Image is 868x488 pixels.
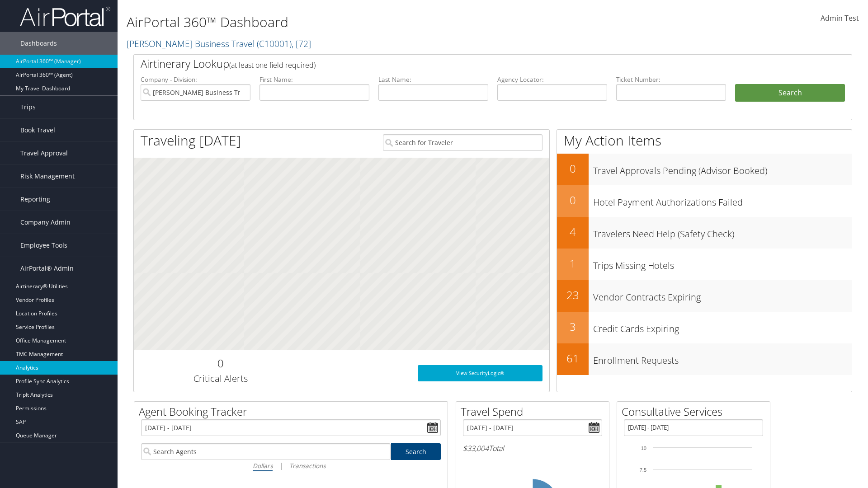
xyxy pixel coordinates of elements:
[20,234,67,257] span: Employee Tools
[127,13,615,32] h1: AirPortal 360™ Dashboard
[20,32,57,55] span: Dashboards
[557,161,589,176] h2: 0
[391,443,441,460] a: Search
[141,356,300,371] h2: 0
[616,75,726,84] label: Ticket Number:
[461,404,609,419] h2: Travel Spend
[593,223,852,240] h3: Travelers Need Help (Safety Check)
[497,75,607,84] label: Agency Locator:
[20,257,74,280] span: AirPortal® Admin
[557,319,589,334] h2: 3
[593,318,852,335] h3: Credit Cards Expiring
[20,142,68,164] span: Travel Approval
[383,134,542,151] input: Search for Traveler
[292,38,311,50] span: , [ 72 ]
[557,351,589,366] h2: 61
[821,5,859,33] a: Admin Test
[229,60,316,70] span: (at least one field required)
[259,75,369,84] label: First Name:
[641,446,646,451] tspan: 10
[593,192,852,209] h3: Hotel Payment Authorizations Failed
[257,38,292,50] span: ( C10001 )
[557,312,852,343] a: 3Credit Cards Expiring
[593,255,852,272] h3: Trips Missing Hotels
[20,165,75,188] span: Risk Management
[557,280,852,312] a: 23Vendor Contracts Expiring
[557,185,852,217] a: 0Hotel Payment Authorizations Failed
[20,188,50,211] span: Reporting
[127,38,311,50] a: [PERSON_NAME] Business Travel
[557,256,589,271] h2: 1
[20,211,71,234] span: Company Admin
[20,119,55,141] span: Book Travel
[593,350,852,367] h3: Enrollment Requests
[141,56,785,71] h2: Airtinerary Lookup
[640,467,646,473] tspan: 7.5
[141,131,241,150] h1: Traveling [DATE]
[557,224,589,239] h2: 4
[622,404,770,419] h2: Consultative Services
[557,343,852,375] a: 61Enrollment Requests
[20,96,36,118] span: Trips
[141,372,300,385] h3: Critical Alerts
[593,160,852,177] h3: Travel Approvals Pending (Advisor Booked)
[289,461,325,470] i: Transactions
[141,460,441,471] div: |
[557,249,852,280] a: 1Trips Missing Hotels
[557,154,852,185] a: 0Travel Approvals Pending (Advisor Booked)
[141,75,250,84] label: Company - Division:
[378,75,488,84] label: Last Name:
[20,6,110,27] img: airportal-logo.png
[557,192,589,208] h2: 0
[253,461,273,470] i: Dollars
[735,84,845,102] button: Search
[593,286,852,304] h3: Vendor Contracts Expiring
[463,443,489,453] span: $33,004
[821,13,859,23] span: Admin Test
[557,217,852,249] a: 4Travelers Need Help (Safety Check)
[141,443,391,460] input: Search Agents
[418,365,542,381] a: View SecurityLogic®
[463,443,602,453] h6: Total
[139,404,448,419] h2: Agent Booking Tracker
[557,131,852,150] h1: My Action Items
[557,287,589,303] h2: 23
